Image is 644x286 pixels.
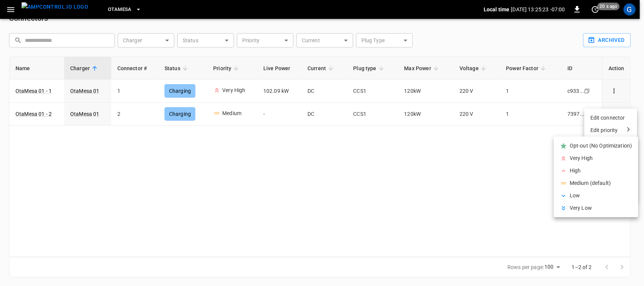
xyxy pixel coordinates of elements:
li: Low [554,189,638,202]
li: High [554,165,638,177]
li: Very High [554,152,638,165]
li: Very Low [554,202,638,214]
li: Medium (default) [554,177,638,189]
li: Opt-out (No Optimization) [554,140,638,152]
